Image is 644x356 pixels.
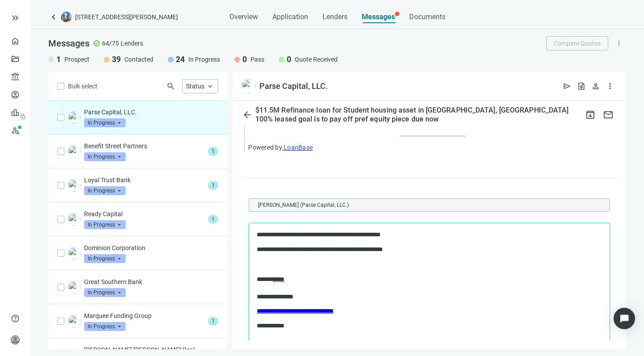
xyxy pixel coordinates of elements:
[68,111,80,124] img: 1d2caa9a-0d08-4ad8-8418-555c3ff76cc6
[84,277,218,286] p: Great Southern Bank
[242,54,247,65] span: 0
[48,12,59,22] a: keyboard_arrow_left
[68,315,80,327] img: 9858a796-eca9-418d-aa88-888ee4c07641
[241,106,254,124] button: arrow_back
[560,79,574,93] button: send
[11,314,20,323] span: help
[75,13,178,21] span: [STREET_ADDRESS][PERSON_NAME]
[84,322,126,331] span: In Progress
[10,13,21,23] button: keyboard_double_arrow_right
[208,181,218,190] span: 1
[295,55,338,64] span: Quote Received
[362,13,395,21] span: Messages
[84,243,218,252] p: Dominion Corporation
[546,36,608,50] button: Compare Quotes
[84,220,126,229] span: In Progress
[84,108,218,117] p: Parse Capital, LLC.
[84,142,204,151] p: Benefit Street Partners
[272,13,308,21] span: Application
[84,311,204,320] p: Marquee Funding Group
[563,82,572,91] span: send
[121,39,143,48] span: Lenders
[93,40,100,47] span: check_circle
[242,109,253,120] span: arrow_back
[68,145,80,158] img: f277470a-ef91-4945-a43b-450ea1cd8728
[606,82,614,91] span: more_vert
[206,82,214,90] span: keyboard_arrow_up
[258,201,349,209] span: [PERSON_NAME] (Parse Capital, LLC.)
[250,55,264,64] span: Pass
[229,13,258,21] span: Overview
[68,179,80,192] img: ffbf0d31-ffb0-46f0-9612-1e594392af99
[208,317,218,326] span: 1
[188,55,220,64] span: In Progress
[589,79,603,93] button: person
[61,12,72,22] img: deal-logo
[581,106,599,124] button: archive
[68,281,80,293] img: a1074851-a866-4108-844b-f0eb7d257787
[68,81,97,91] span: Bulk select
[186,83,204,90] span: Status
[591,82,600,91] span: person
[84,288,126,297] span: In Progress
[11,335,20,344] span: person
[124,55,153,64] span: Contacted
[577,82,586,91] span: request_quote
[176,54,185,65] span: 24
[56,54,61,65] span: 1
[84,209,204,218] p: Ready Capital
[48,38,89,49] span: Messages
[68,213,80,226] img: 559a25f8-8bd1-4de3-9272-a04f743625c6
[254,201,352,209] span: Brett Balda (Parse Capital, LLC.)
[574,79,589,93] button: request_quote
[84,176,204,184] p: Loyal Trust Bank
[84,118,126,127] span: In Progress
[615,39,623,47] span: more_vert
[241,79,256,93] img: 1d2caa9a-0d08-4ad8-8418-555c3ff76cc6
[599,106,617,124] button: mail
[84,152,126,161] span: In Progress
[409,13,445,21] span: Documents
[612,36,626,50] button: more_vert
[208,147,218,156] span: 1
[249,223,610,349] iframe: Rich Text Area
[112,54,121,65] span: 39
[322,13,347,21] span: Lenders
[259,81,328,92] div: Parse Capital, LLC.
[254,106,581,124] div: $11.5M Refinance loan for Student housing asset in [GEOGRAPHIC_DATA], [GEOGRAPHIC_DATA] 100% leas...
[603,79,617,93] button: more_vert
[614,308,635,329] div: Open Intercom Messenger
[84,254,126,263] span: In Progress
[585,109,596,120] span: archive
[84,186,126,195] span: In Progress
[102,39,119,48] span: 64/75
[64,55,89,64] span: Prospect
[287,54,291,65] span: 0
[603,109,614,120] span: mail
[68,247,80,260] img: 2624b084-691a-4153-aca8-3521fd9bb310
[208,215,218,224] span: 1
[166,82,175,91] span: search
